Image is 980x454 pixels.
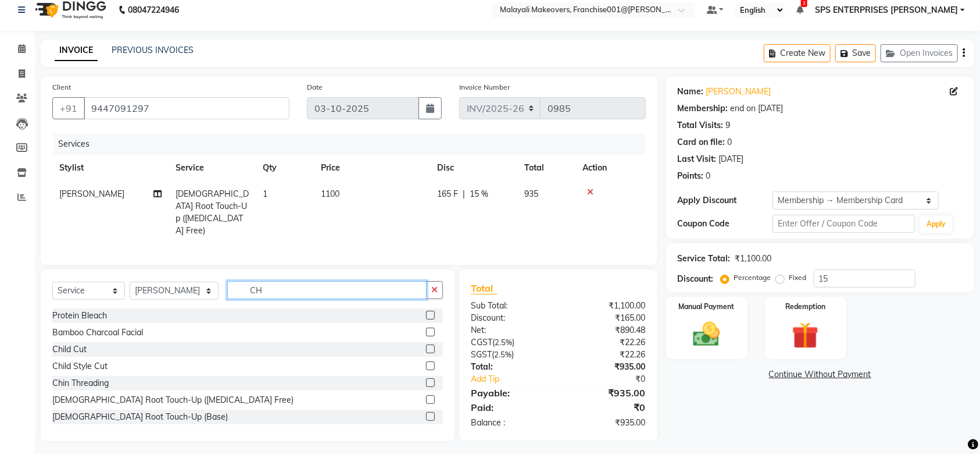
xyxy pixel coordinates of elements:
[462,336,558,349] div: ( )
[52,310,107,322] div: Protein Bleach
[668,368,972,381] a: Continue Without Payment
[678,218,772,230] div: Coupon Code
[796,5,803,15] a: 2
[462,386,558,400] div: Payable:
[52,377,109,389] div: Chin Threading
[558,361,654,373] div: ₹935.00
[462,312,558,324] div: Discount:
[55,40,98,61] a: INVOICE
[678,194,772,207] div: Apply Discount
[462,361,558,373] div: Total:
[84,97,289,119] input: Search by Name/Mobile/Email/Code
[52,82,71,93] label: Client
[719,153,744,165] div: [DATE]
[835,44,876,62] button: Save
[678,136,725,148] div: Card on file:
[678,273,714,285] div: Discount:
[558,336,654,349] div: ₹22.26
[52,343,87,356] div: Child Cut
[784,319,827,352] img: _gift.svg
[462,400,558,414] div: Paid:
[462,324,558,336] div: Net:
[462,300,558,312] div: Sub Total:
[558,312,654,324] div: ₹165.00
[706,86,771,98] a: [PERSON_NAME]
[678,170,704,182] div: Points:
[881,44,958,62] button: Open Invoices
[462,417,558,429] div: Balance :
[678,86,704,98] div: Name:
[517,155,575,181] th: Total
[263,189,267,199] span: 1
[495,338,512,347] span: 2.5%
[558,400,654,414] div: ₹0
[728,136,732,148] div: 0
[52,394,294,406] div: [DEMOGRAPHIC_DATA] Root Touch-Up ([MEDICAL_DATA] Free)
[430,155,517,181] th: Disc
[52,411,228,423] div: [DEMOGRAPHIC_DATA] Root Touch-Up (Base)
[558,386,654,400] div: ₹935.00
[52,97,85,119] button: +91
[227,281,427,299] input: Search or Scan
[494,350,512,359] span: 2.5%
[169,155,256,181] th: Service
[920,215,953,233] button: Apply
[59,189,124,199] span: [PERSON_NAME]
[112,45,194,55] a: PREVIOUS INVOICES
[471,337,492,347] span: CGST
[764,44,831,62] button: Create New
[321,189,339,199] span: 1100
[735,253,772,265] div: ₹1,100.00
[459,82,510,93] label: Invoice Number
[789,272,807,283] label: Fixed
[307,82,323,93] label: Date
[575,155,646,181] th: Action
[734,272,771,283] label: Percentage
[678,253,731,265] div: Service Total:
[678,102,728,115] div: Membership:
[524,189,538,199] span: 935
[574,373,654,385] div: ₹0
[558,349,654,361] div: ₹22.26
[463,188,465,200] span: |
[772,215,915,233] input: Enter Offer / Coupon Code
[52,360,108,373] div: Child Style Cut
[685,319,728,350] img: _cash.svg
[437,188,458,200] span: 165 F
[815,4,958,16] span: SPS ENTERPRISES [PERSON_NAME]
[678,153,717,165] div: Last Visit:
[785,302,825,312] label: Redemption
[558,300,654,312] div: ₹1,100.00
[558,417,654,429] div: ₹935.00
[314,155,430,181] th: Price
[679,302,735,312] label: Manual Payment
[471,282,498,295] span: Total
[726,119,731,132] div: 9
[471,349,492,360] span: SGST
[256,155,314,181] th: Qty
[176,189,249,236] span: [DEMOGRAPHIC_DATA] Root Touch-Up ([MEDICAL_DATA] Free)
[462,349,558,361] div: ( )
[678,119,724,132] div: Total Visits:
[470,188,488,200] span: 15 %
[52,327,143,339] div: Bamboo Charcoal Facial
[558,324,654,336] div: ₹890.48
[731,102,784,115] div: end on [DATE]
[52,155,169,181] th: Stylist
[706,170,711,182] div: 0
[462,373,574,385] a: Add Tip
[53,133,654,155] div: Services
